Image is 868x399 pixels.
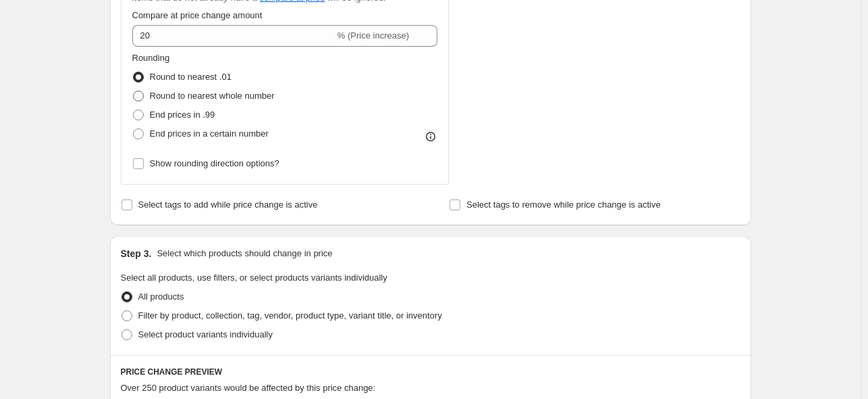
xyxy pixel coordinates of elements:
input: -15 [132,25,335,47]
h2: Step 3. [121,247,152,260]
span: All products [138,291,184,302]
span: Show rounding direction options? [150,158,279,168]
span: Compare at price change amount [132,10,263,20]
p: Select which products should change in price [157,247,332,260]
span: Select all products, use filters, or select products variants individually [121,273,387,283]
span: Over 250 product variants would be affected by this price change: [121,383,376,393]
span: % (Price increase) [337,30,409,41]
span: Select product variants individually [138,329,273,339]
span: Select tags to add while price change is active [138,199,318,210]
span: End prices in .99 [150,110,215,120]
span: End prices in a certain number [150,128,269,139]
span: Round to nearest whole number [150,91,275,101]
h6: PRICE CHANGE PREVIEW [121,367,740,377]
span: Filter by product, collection, tag, vendor, product type, variant title, or inventory [138,310,442,321]
span: Round to nearest .01 [150,72,232,82]
span: Select tags to remove while price change is active [466,199,661,210]
span: Rounding [132,53,170,63]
